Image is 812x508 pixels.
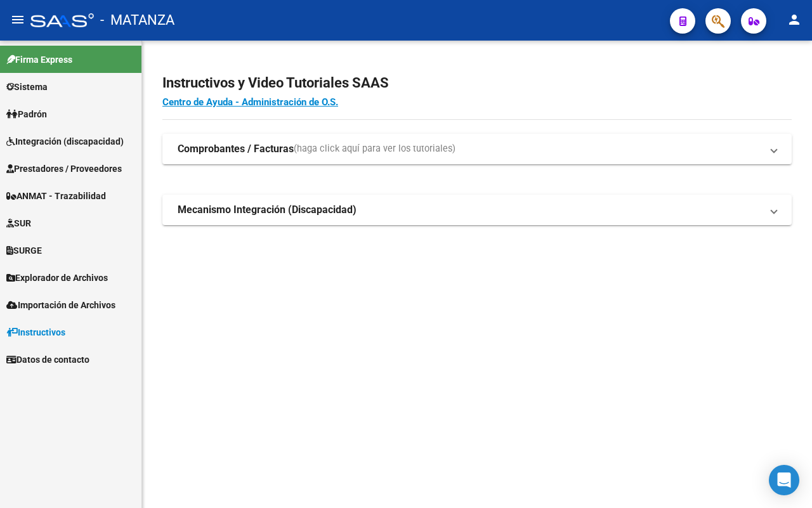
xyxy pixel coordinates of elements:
span: Importación de Archivos [6,298,115,312]
strong: Mecanismo Integración (Discapacidad) [178,203,357,217]
span: Padrón [6,107,47,121]
mat-icon: menu [10,12,25,27]
span: ANMAT - Trazabilidad [6,189,106,203]
span: Explorador de Archivos [6,271,108,285]
span: - MATANZA [100,6,174,34]
strong: Comprobantes / Facturas [178,142,294,156]
span: Integración (discapacidad) [6,134,124,148]
mat-expansion-panel-header: Comprobantes / Facturas(haga click aquí para ver los tutoriales) [162,134,792,164]
mat-icon: person [787,12,802,27]
span: Datos de contacto [6,353,89,367]
span: (haga click aquí para ver los tutoriales) [294,142,455,156]
span: Sistema [6,80,48,94]
span: SURGE [6,244,42,257]
div: Open Intercom Messenger [769,465,799,495]
mat-expansion-panel-header: Mecanismo Integración (Discapacidad) [162,195,792,225]
span: Instructivos [6,325,65,339]
span: Firma Express [6,53,72,67]
span: Prestadores / Proveedores [6,162,122,176]
h2: Instructivos y Video Tutoriales SAAS [162,71,792,95]
a: Centro de Ayuda - Administración de O.S. [162,96,338,108]
span: SUR [6,216,31,230]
